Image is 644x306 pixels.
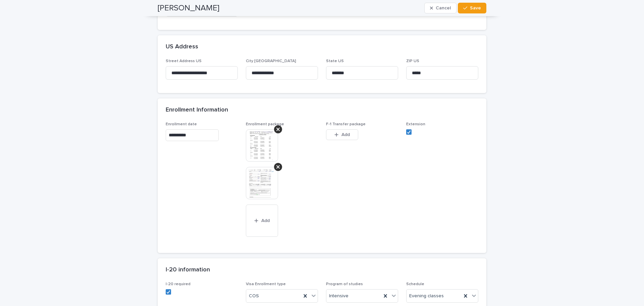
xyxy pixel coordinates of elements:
h2: [PERSON_NAME] [158,3,219,13]
span: Add [261,218,270,223]
span: Visa Enrollment type [246,282,286,286]
h2: US Address [166,43,198,51]
button: Add [246,205,278,237]
button: Add [326,129,358,140]
span: ZIP US [406,59,419,63]
h2: Enrollment Information [166,106,228,114]
span: Intensive [329,293,348,300]
span: State US [326,59,344,63]
button: Save [458,3,486,13]
span: Evening classes [409,293,444,300]
span: Schedule [406,282,424,286]
span: Add [341,132,350,137]
span: F-1 Transfer package [326,122,366,126]
span: City [GEOGRAPHIC_DATA] [246,59,296,63]
span: Enrollment date [166,122,197,126]
span: Street Address US [166,59,202,63]
span: Cancel [436,6,451,10]
span: Save [470,6,481,10]
span: I-20 required [166,282,191,286]
span: Program of studies [326,282,363,286]
h2: I-20 information [166,266,210,274]
span: Enrollment package [246,122,284,126]
span: Extension [406,122,425,126]
span: COS [249,293,259,300]
button: Cancel [424,3,457,13]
